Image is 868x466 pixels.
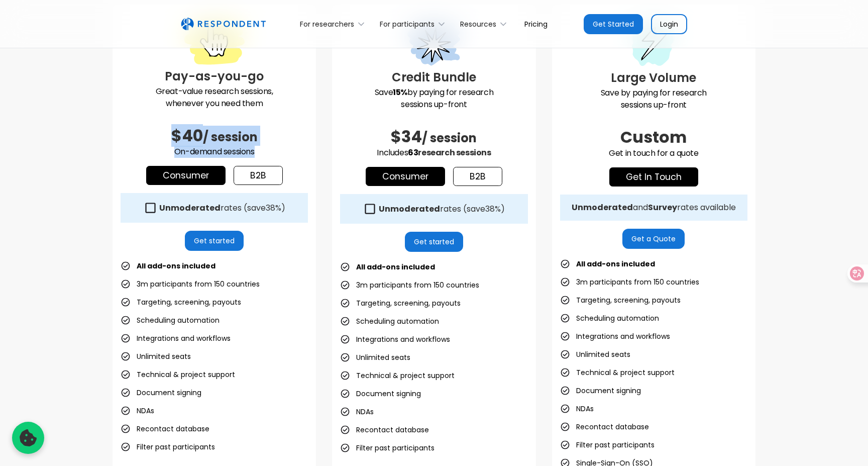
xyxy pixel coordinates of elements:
a: b2b [453,167,502,186]
span: Custom [620,126,687,148]
span: research sessions [418,147,491,158]
li: Scheduling automation [121,313,220,327]
li: Filter past participants [560,438,655,452]
li: Integrations and workflows [340,332,450,346]
li: Document signing [121,386,201,400]
div: For researchers [294,12,374,36]
a: Get started [185,231,244,251]
h3: Large Volume [560,69,747,87]
strong: Unmoderated [159,202,221,214]
li: Integrations and workflows [121,331,231,345]
li: Technical & project support [340,368,455,383]
strong: Unmoderated [572,202,633,213]
a: Get Started [584,14,643,34]
strong: 15% [393,86,407,98]
strong: All add-ons included [137,261,215,271]
a: b2b [234,166,283,185]
li: Recontact database [121,422,209,436]
strong: Unmoderated [379,203,440,215]
div: rates (save ) [159,203,285,213]
li: Unlimited seats [340,350,410,364]
li: Integrations and workflows [560,329,670,343]
li: NDAs [560,402,594,416]
a: Pricing [516,12,556,36]
li: Targeting, screening, payouts [121,295,241,309]
strong: Survey [648,202,677,213]
p: Great-value research sessions, whenever you need them [121,85,308,110]
li: Unlimited seats [121,349,191,363]
div: For researchers [300,19,354,29]
a: Login [651,14,687,34]
a: Get a Quote [622,229,685,249]
li: Targeting, screening, payouts [560,293,681,307]
div: rates (save ) [379,204,505,214]
span: / session [422,130,477,146]
li: Document signing [560,384,641,398]
a: get in touch [609,167,698,187]
h3: Credit Bundle [340,68,527,86]
a: Get started [405,232,464,252]
li: Document signing [340,387,421,401]
p: On-demand sessions [121,146,308,158]
span: / session [203,129,258,145]
span: 63 [408,147,418,158]
a: Consumer [366,167,445,186]
li: Unlimited seats [560,347,630,361]
li: Scheduling automation [340,314,439,328]
li: Scheduling automation [560,311,659,325]
strong: All add-ons included [356,262,435,272]
span: $34 [391,125,422,148]
span: 38% [266,202,281,214]
a: Consumer [146,166,226,185]
li: Recontact database [340,423,429,437]
span: 38% [485,203,501,215]
li: Recontact database [560,420,649,434]
p: Save by paying for research sessions up-front [560,87,747,111]
div: For participants [380,19,435,29]
div: and rates available [572,203,736,213]
p: Includes [340,147,527,159]
li: Filter past participants [121,440,215,454]
div: For participants [374,12,455,36]
li: 3m participants from 150 countries [340,278,479,292]
li: Technical & project support [560,365,675,380]
li: 3m participants from 150 countries [560,275,699,289]
div: Resources [455,12,516,36]
div: Resources [460,19,496,29]
h3: Pay-as-you-go [121,67,308,85]
li: Filter past participants [340,441,435,455]
li: Technical & project support [121,367,235,382]
li: NDAs [121,404,154,418]
p: Save by paying for research sessions up-front [340,86,527,111]
strong: All add-ons included [576,259,655,269]
li: 3m participants from 150 countries [121,277,260,291]
p: Get in touch for a quote [560,147,747,159]
a: home [181,18,266,31]
img: Untitled UI logotext [181,18,266,31]
li: NDAs [340,405,374,419]
li: Targeting, screening, payouts [340,296,461,310]
span: $40 [171,124,203,147]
